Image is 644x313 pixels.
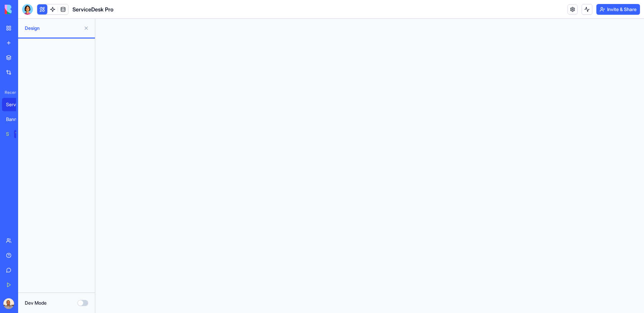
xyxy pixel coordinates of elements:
[2,127,29,141] a: Social Media Content GeneratorTRY
[25,300,47,306] label: Dev Mode
[6,101,25,108] div: ServiceDesk Pro
[72,5,113,13] span: ServiceDesk Pro
[6,116,25,123] div: Banner Studio
[5,5,46,14] img: logo
[2,90,16,95] span: Recent
[25,25,81,32] span: Design
[6,131,9,137] div: Social Media Content Generator
[596,4,640,15] button: Invite & Share
[3,298,14,309] img: ACg8ocIKvyvt9Z4jIZRo7cwwnrPfFI9zjgZJfIojyeX76aFOwzzYkmEA=s96-c
[14,130,25,138] div: TRY
[2,98,29,111] a: ServiceDesk Pro
[2,113,29,126] a: Banner Studio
